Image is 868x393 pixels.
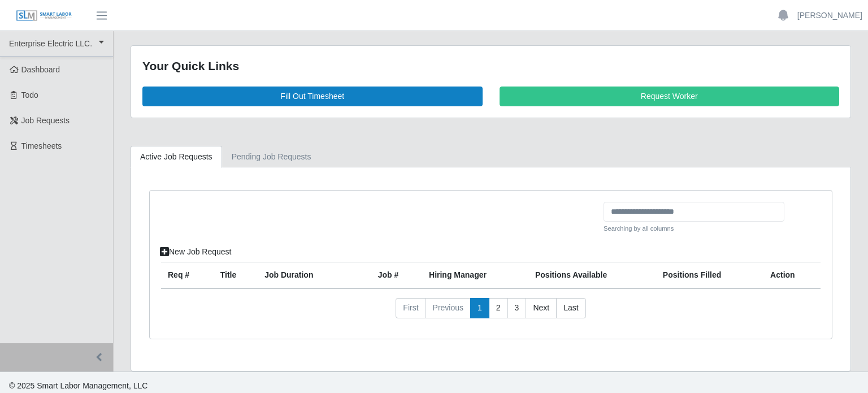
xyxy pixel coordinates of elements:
[16,10,72,22] img: SLM Logo
[142,57,839,75] div: Your Quick Links
[21,65,60,74] span: Dashboard
[489,298,508,318] a: 2
[656,262,763,289] th: Positions Filled
[142,87,483,106] a: Fill Out Timesheet
[507,298,527,318] a: 3
[131,146,222,168] a: Active Job Requests
[21,116,70,125] span: Job Requests
[763,262,821,289] th: Action
[161,262,214,289] th: Req #
[797,10,862,21] a: [PERSON_NAME]
[161,298,821,327] nav: pagination
[556,298,585,318] a: Last
[470,298,489,318] a: 1
[21,90,38,100] span: Todo
[422,262,528,289] th: Hiring Manager
[214,262,258,289] th: Title
[21,141,62,150] span: Timesheets
[258,262,351,289] th: Job Duration
[528,262,656,289] th: Positions Available
[153,242,239,262] a: New Job Request
[604,224,784,234] small: Searching by all columns
[526,298,557,318] a: Next
[9,381,147,390] span: © 2025 Smart Labor Management, LLC
[500,87,840,106] a: Request Worker
[222,146,321,168] a: Pending Job Requests
[371,262,422,289] th: Job #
